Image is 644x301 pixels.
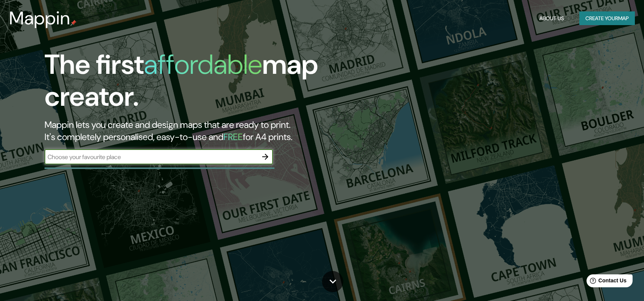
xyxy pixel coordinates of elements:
[9,8,70,29] h3: Mappin
[45,49,367,119] h1: The first map creator.
[579,11,635,25] button: Create yourmap
[223,131,243,143] h5: FREE
[536,11,567,25] button: About Us
[144,47,262,82] h1: affordable
[45,153,258,161] input: Choose your favourite place
[45,119,367,143] h2: Mappin lets you create and design maps that are ready to print. It's completely personalised, eas...
[576,271,636,293] iframe: Help widget launcher
[70,20,77,26] img: mappin-pin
